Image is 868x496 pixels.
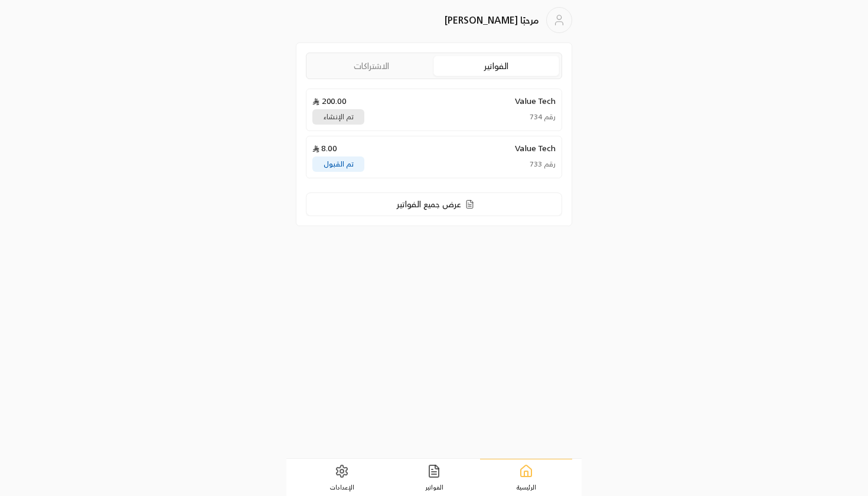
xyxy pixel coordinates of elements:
p: 8.00 [312,142,337,154]
a: عرض جميع الفواتير [306,192,562,216]
a: Value Tech200.00 رقم 734تم الإنشاء [306,89,562,131]
span: تم القبول [324,160,354,168]
p: 200.00 [312,95,347,107]
span: الرئيسية [517,483,536,491]
span: الإعدادات [330,483,354,491]
span: رقم 734 [530,112,556,122]
a: الفواتير [433,56,559,76]
p: عرض جميع الفواتير [397,198,461,210]
p: Value Tech [515,95,556,107]
a: الفواتير [388,459,480,496]
h2: مرحبًا [PERSON_NAME] [445,13,539,27]
span: رقم 733 [530,159,556,169]
a: الرئيسية [480,459,572,496]
span: الفواتير [425,483,443,491]
a: الإعدادات [296,459,388,496]
a: Value Tech8.00 رقم 733تم القبول [306,136,562,178]
p: Value Tech [515,142,556,154]
a: الاشتراكات [309,56,433,76]
span: تم الإنشاء [324,113,354,120]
